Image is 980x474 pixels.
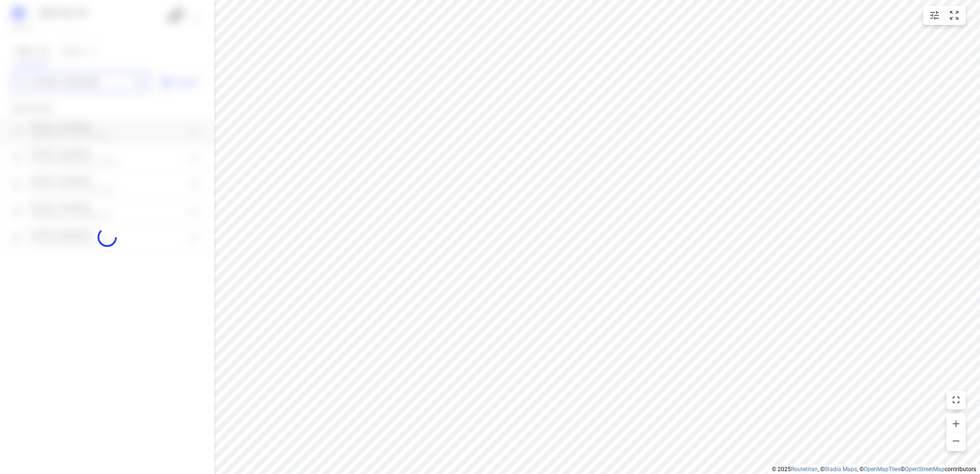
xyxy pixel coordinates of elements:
[791,466,818,473] a: Routetitan
[772,466,976,473] li: © 2025 , © , © © contributors
[905,466,945,473] a: OpenStreetMap
[824,466,857,473] a: Stadia Maps
[864,466,901,473] a: OpenMapTiles
[945,6,964,25] button: Fit zoom
[925,6,944,25] button: Map settings
[923,6,966,25] div: small contained button group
